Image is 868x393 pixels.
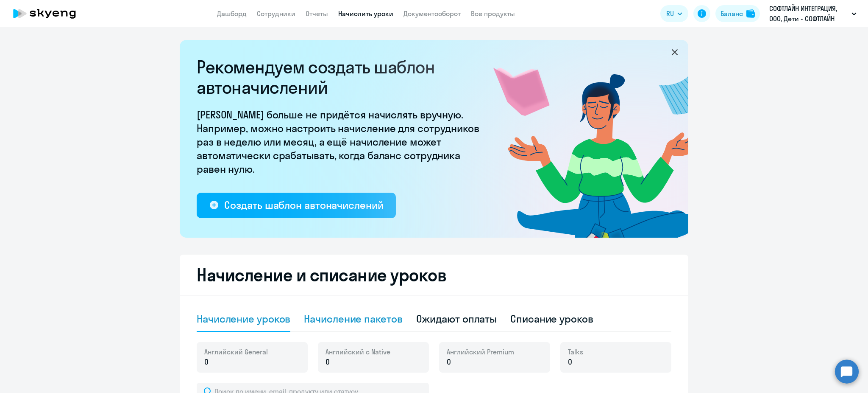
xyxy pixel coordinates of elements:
div: Списание уроков [510,312,593,326]
span: 0 [447,357,451,368]
span: Talks [568,347,583,357]
button: Создать шаблон автоначислений [197,193,396,218]
a: Сотрудники [257,9,295,18]
span: Английский General [204,347,268,357]
h2: Рекомендуем создать шаблон автоначислений [197,57,485,98]
span: 0 [204,357,209,368]
button: RU [660,5,688,22]
div: Начисление уроков [197,312,290,326]
span: 0 [568,357,572,368]
span: Английский Premium [447,347,514,357]
a: Отчеты [306,9,328,18]
span: RU [666,8,674,19]
h2: Начисление и списание уроков [197,265,671,285]
div: Создать шаблон автоначислений [224,198,383,212]
span: 0 [325,357,330,368]
img: balance [746,9,755,18]
p: СОФТЛАЙН ИНТЕГРАЦИЯ, ООО, Дети - СОФТЛАЙН ИНТЕГРАЦИЯ Соц. пакет [769,3,848,24]
div: Начисление пакетов [304,312,402,326]
a: Все продукты [471,9,515,18]
a: Документооборот [403,9,461,18]
button: Балансbalance [715,5,760,22]
button: СОФТЛАЙН ИНТЕГРАЦИЯ, ООО, Дети - СОФТЛАЙН ИНТЕГРАЦИЯ Соц. пакет [765,3,861,24]
p: [PERSON_NAME] больше не придётся начислять вручную. Например, можно настроить начисление для сотр... [197,108,485,176]
a: Начислить уроки [338,9,393,18]
div: Ожидают оплаты [416,312,497,326]
div: Баланс [721,8,743,19]
span: Английский с Native [325,347,390,357]
a: Дашборд [217,9,247,18]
